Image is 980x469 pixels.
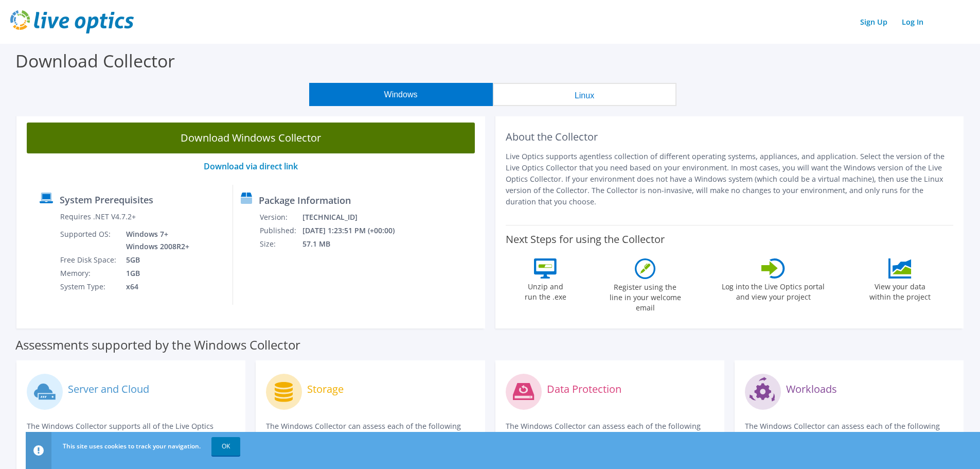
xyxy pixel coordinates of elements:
td: Free Disk Space: [60,253,118,267]
label: Download Collector [15,49,175,73]
label: Assessments supported by the Windows Collector [15,340,300,350]
label: Package Information [259,195,351,205]
label: Unzip and run the .exe [522,279,569,302]
td: 5GB [118,253,191,267]
label: Next Steps for using the Collector [506,233,665,246]
p: The Windows Collector can assess each of the following DPS applications. [506,421,714,443]
img: live_optics_svg.svg [10,10,134,33]
label: Data Protection [547,384,621,394]
label: Workloads [786,384,837,394]
p: Live Optics supports agentless collection of different operating systems, appliances, and applica... [506,151,954,207]
td: x64 [118,280,191,293]
a: Sign Up [855,14,893,29]
td: Size: [259,237,302,251]
label: System Prerequisites [60,195,153,205]
label: Log into the Live Optics portal and view your project [721,279,825,302]
td: [DATE] 1:23:51 PM (+00:00) [302,224,408,237]
td: 57.1 MB [302,237,408,251]
label: View your data within the project [863,279,937,302]
td: [TECHNICAL_ID] [302,211,408,224]
td: Version: [259,211,302,224]
label: Register using the line in your welcome email [607,279,684,313]
a: Download via direct link [204,161,298,172]
button: Windows [309,83,493,106]
label: Server and Cloud [68,384,149,394]
p: The Windows Collector can assess each of the following applications. [745,421,953,443]
h2: About the Collector [506,131,954,143]
a: Download Windows Collector [27,123,475,153]
td: System Type: [60,280,118,293]
td: Windows 7+ Windows 2008R2+ [118,228,191,253]
td: Memory: [60,267,118,280]
label: Storage [307,384,344,394]
button: Linux [493,83,676,106]
td: Supported OS: [60,228,118,253]
p: The Windows Collector can assess each of the following storage systems. [266,421,474,443]
a: OK [211,437,240,456]
span: This site uses cookies to track your navigation. [63,442,201,450]
td: Published: [259,224,302,237]
label: Requires .NET V4.7.2+ [60,212,136,222]
td: 1GB [118,267,191,280]
p: The Windows Collector supports all of the Live Optics compute and cloud assessments. [27,421,235,443]
a: Log In [897,14,929,29]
